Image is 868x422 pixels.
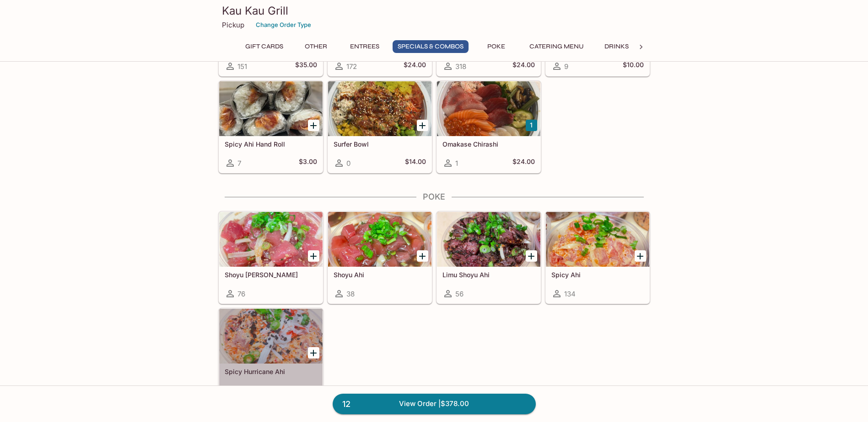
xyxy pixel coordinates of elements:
[635,250,646,262] button: Add Spicy Ahi
[455,62,466,71] span: 318
[219,309,323,364] div: Spicy Hurricane Ahi
[219,212,323,267] div: Shoyu Ginger Ahi
[237,62,247,71] span: 151
[524,40,589,53] button: Catering Menu
[526,120,537,131] button: Add Omakase Chirashi
[218,192,650,202] h4: Poke
[404,61,426,72] h5: $24.00
[551,271,644,279] h5: Spicy Ahi
[219,81,323,136] div: Spicy Ahi Hand Roll
[328,212,431,267] div: Shoyu Ahi
[512,158,535,169] h5: $24.00
[240,40,288,53] button: Gift Cards
[545,211,650,304] a: Spicy Ahi134
[526,250,537,262] button: Add Limu Shoyu Ahi
[225,368,317,375] h5: Spicy Hurricane Ahi
[437,81,541,173] a: Omakase Chirashi1$24.00
[344,40,385,53] button: Entrees
[437,212,540,267] div: Limu Shoyu Ahi
[334,140,426,148] h5: Surfer Bowl
[237,290,245,298] span: 76
[346,62,357,71] span: 172
[512,61,535,72] h5: $24.00
[237,159,241,168] span: 7
[476,40,517,53] button: Poke
[596,40,637,53] button: Drinks
[252,18,315,32] button: Change Order Type
[222,21,244,29] p: Pickup
[417,120,428,131] button: Add Surfer Bowl
[437,211,541,304] a: Limu Shoyu Ahi56
[546,212,649,267] div: Spicy Ahi
[225,271,317,279] h5: Shoyu [PERSON_NAME]
[337,398,356,411] span: 12
[455,159,458,168] span: 1
[334,271,426,279] h5: Shoyu Ahi
[346,159,350,168] span: 0
[564,290,576,298] span: 134
[393,40,469,53] button: Specials & Combos
[442,140,535,148] h5: Omakase Chirashi
[308,120,319,131] button: Add Spicy Ahi Hand Roll
[296,40,337,53] button: Other
[346,290,355,298] span: 38
[417,250,428,262] button: Add Shoyu Ahi
[308,250,319,262] button: Add Shoyu Ginger Ahi
[442,271,535,279] h5: Limu Shoyu Ahi
[437,81,540,136] div: Omakase Chirashi
[219,308,323,401] a: Spicy Hurricane Ahi159
[222,4,647,18] h3: Kau Kau Grill
[308,347,319,359] button: Add Spicy Hurricane Ahi
[564,62,568,71] span: 9
[219,211,323,304] a: Shoyu [PERSON_NAME]76
[623,61,644,72] h5: $10.00
[219,81,323,173] a: Spicy Ahi Hand Roll7$3.00
[333,394,536,414] a: 12View Order |$378.00
[328,81,432,173] a: Surfer Bowl0$14.00
[405,158,426,169] h5: $14.00
[225,140,317,148] h5: Spicy Ahi Hand Roll
[328,81,431,136] div: Surfer Bowl
[328,211,432,304] a: Shoyu Ahi38
[455,290,464,298] span: 56
[295,61,317,72] h5: $35.00
[299,158,317,169] h5: $3.00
